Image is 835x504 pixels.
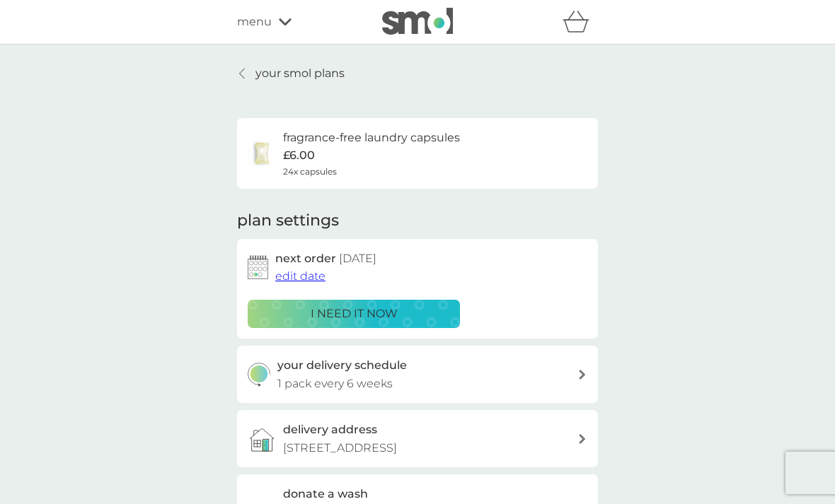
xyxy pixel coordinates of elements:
[255,64,345,83] p: your smol plans
[237,64,345,83] a: your smol plans
[275,269,326,283] span: edit date
[283,146,315,165] p: £6.00
[248,300,460,328] button: i need it now
[237,210,339,232] h2: plan settings
[382,8,453,35] img: smol
[283,439,397,457] p: [STREET_ADDRESS]
[248,139,276,168] img: fragrance-free laundry capsules
[275,267,326,286] button: edit date
[237,13,272,31] span: menu
[563,8,598,36] div: basket
[237,410,598,467] a: delivery address[STREET_ADDRESS]
[237,346,598,403] button: your delivery schedule1 pack every 6 weeks
[283,421,377,439] h3: delivery address
[283,165,337,178] span: 24x capsules
[339,252,376,265] span: [DATE]
[277,375,393,393] p: 1 pack every 6 weeks
[283,129,460,147] h6: fragrance-free laundry capsules
[277,356,407,375] h3: your delivery schedule
[283,485,368,503] h3: donate a wash
[275,250,376,268] h2: next order
[311,305,398,323] p: i need it now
